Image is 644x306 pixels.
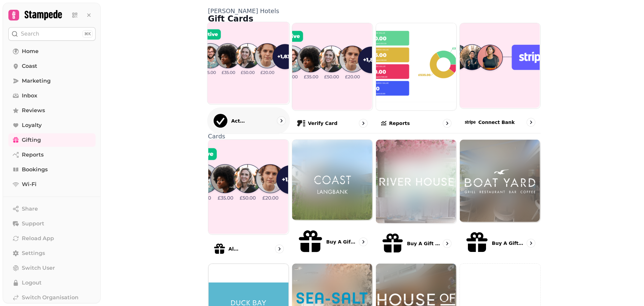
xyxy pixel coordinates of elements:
a: ReportsReports [376,23,457,133]
a: Buy a gift card for River HouseBuy a gift card for River House [376,139,457,261]
svg: go to [360,238,367,245]
a: All cardsAll cards [208,139,289,261]
span: Inbox [22,92,37,100]
a: Home [8,45,96,58]
button: Search⌘K [8,27,96,41]
a: Inbox [8,89,96,102]
button: Reload App [8,232,96,245]
p: Verify card [308,120,337,127]
p: Buy a gift card for Boat Yard [492,240,524,247]
button: Switch User [8,261,96,275]
p: Activations [231,117,246,124]
a: Buy a gift card for Boat YardBuy a gift card for Boat Yard [460,139,541,261]
svg: go to [276,246,283,252]
a: Verify cardVerify card [292,23,373,133]
span: Wi-Fi [22,180,37,188]
img: Reports [375,23,456,110]
span: Logout [22,279,42,287]
p: Search [21,30,39,38]
p: Reports [389,120,410,127]
svg: go to [528,119,534,126]
span: Reload App [22,234,54,243]
p: Cards [208,133,541,139]
a: Gifting [8,133,96,147]
img: Activations [207,21,289,104]
img: aHR0cHM6Ly9ibGFja2J4LnMzLmV1LXdlc3QtMi5hbWF6b25hd3MuY29tL2VmYzUxZDA1LTA3MDUtMTFlYi05MGY1LTA2M2ZlM... [292,140,373,220]
img: Connect bank [459,23,540,108]
svg: go to [528,240,534,247]
p: Buy a gift card for River House [407,240,440,247]
a: ActivationsActivations [207,22,290,134]
button: Support [8,217,96,230]
p: [PERSON_NAME] Hotels [208,8,541,14]
a: Wi-Fi [8,178,96,191]
span: Settings [22,249,45,257]
p: Buy a gift card for Coast [326,238,356,245]
a: Settings [8,247,96,260]
img: aHR0cHM6Ly9ibGFja2J4LnMzLmV1LXdlc3QtMi5hbWF6b25hd3MuY29tL2VmYzUxZDA1LTA3MDUtMTFlYi05MGY1LTA2M2ZlM... [376,165,457,199]
span: Share [22,205,38,213]
a: Marketing [8,74,96,88]
img: Verify card [291,23,372,110]
a: Loyalty [8,119,96,132]
a: Connect bankConnect bank [460,23,541,133]
h1: Gift Cards [208,15,541,23]
button: Share [8,202,96,216]
span: Loyalty [22,121,42,129]
span: Switch User [22,264,55,272]
span: Switch Organisation [22,294,78,302]
svg: go to [444,120,450,127]
span: Reviews [22,106,45,115]
button: Logout [8,276,96,290]
img: All cards [208,139,288,233]
div: ⌘K [83,30,93,38]
span: Coast [22,62,37,70]
a: Coast [8,59,96,73]
a: Switch Organisation [8,291,96,304]
span: Reports [22,151,44,159]
span: Gifting [22,136,41,144]
svg: go to [360,120,367,127]
img: aHR0cHM6Ly9ibGFja2J4LnMzLmV1LXdlc3QtMi5hbWF6b25hd3MuY29tL2VmYzUxZDA1LTA3MDUtMTFlYi05MGY1LTA2M2ZlM... [460,164,540,198]
a: Bookings [8,163,96,176]
a: Reviews [8,104,96,117]
span: Support [22,220,44,228]
p: All cards [228,246,239,252]
p: Connect bank [478,119,515,126]
span: Marketing [22,77,51,85]
span: Bookings [22,166,48,174]
span: Home [22,47,39,55]
a: Reports [8,148,96,162]
a: Buy a gift card for CoastBuy a gift card for Coast [292,139,373,261]
svg: go to [278,117,285,124]
svg: go to [444,240,450,247]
